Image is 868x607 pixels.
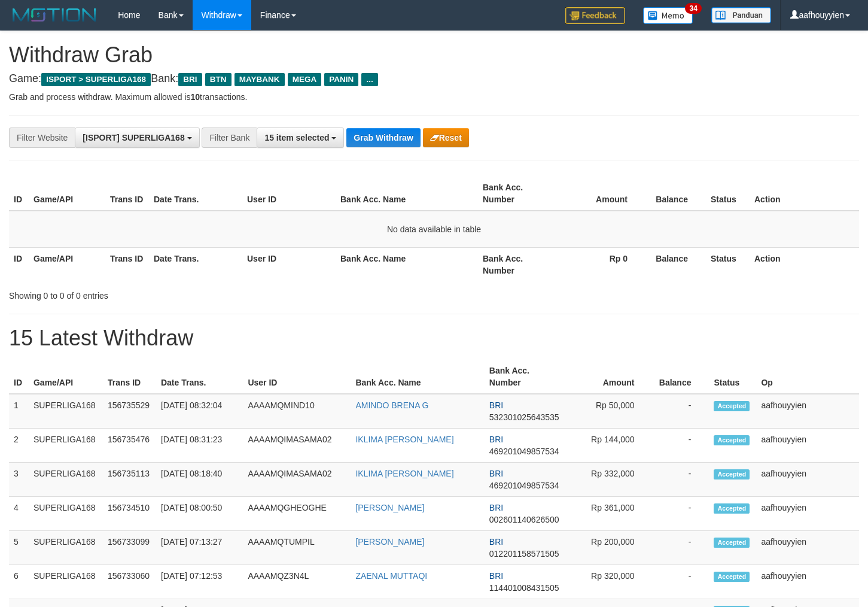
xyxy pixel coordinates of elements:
[555,247,645,281] th: Rp 0
[178,73,202,86] span: BRI
[750,247,859,281] th: Action
[9,531,29,565] td: 5
[756,565,859,599] td: aafhouyyien
[756,394,859,429] td: aafhouyyien
[202,128,257,148] div: Filter Bank
[489,481,559,490] span: Copy 469201049857534 to clipboard
[243,463,351,497] td: AAAAMQIMASAMA02
[103,394,156,429] td: 156735529
[234,73,285,86] span: MAYBANK
[750,177,859,211] th: Action
[29,177,105,211] th: Game/API
[567,394,653,429] td: Rp 50,000
[489,400,503,410] span: BRI
[645,177,706,211] th: Balance
[756,463,859,497] td: aafhouyyien
[9,285,353,302] div: Showing 0 to 0 of 0 entries
[685,3,701,14] span: 34
[653,429,709,463] td: -
[756,360,859,394] th: Op
[714,503,750,514] span: Accepted
[9,177,29,211] th: ID
[205,73,232,86] span: BTN
[324,73,358,86] span: PANIN
[567,429,653,463] td: Rp 144,000
[756,531,859,565] td: aafhouyyien
[149,247,242,281] th: Date Trans.
[567,565,653,599] td: Rp 320,000
[29,565,103,599] td: SUPERLIGA168
[9,247,29,281] th: ID
[336,177,478,211] th: Bank Acc. Name
[711,7,771,23] img: panduan.png
[29,394,103,429] td: SUPERLIGA168
[9,6,100,24] img: MOTION_logo.png
[361,73,377,86] span: ...
[29,463,103,497] td: SUPERLIGA168
[355,537,424,547] a: [PERSON_NAME]
[242,177,336,211] th: User ID
[355,469,453,478] a: IKLIMA [PERSON_NAME]
[29,531,103,565] td: SUPERLIGA168
[489,412,559,422] span: Copy 532301025643535 to clipboard
[355,503,424,512] a: [PERSON_NAME]
[756,497,859,531] td: aafhouyyien
[83,133,184,142] span: [ISPORT] SUPERLIGA168
[242,247,336,281] th: User ID
[489,549,559,559] span: Copy 012201158571505 to clipboard
[489,515,559,524] span: Copy 002601140626500 to clipboard
[645,247,706,281] th: Balance
[9,128,75,148] div: Filter Website
[653,360,709,394] th: Balance
[653,565,709,599] td: -
[567,360,653,394] th: Amount
[103,531,156,565] td: 156733099
[714,538,750,548] span: Accepted
[149,177,242,211] th: Date Trans.
[243,429,351,463] td: AAAAMQIMASAMA02
[478,247,555,281] th: Bank Acc. Number
[156,497,243,531] td: [DATE] 08:00:50
[478,177,555,211] th: Bank Acc. Number
[565,7,625,24] img: Feedback.jpg
[29,247,105,281] th: Game/API
[489,435,503,444] span: BRI
[9,211,859,248] td: No data available in table
[190,92,200,102] strong: 10
[103,463,156,497] td: 156735113
[489,537,503,547] span: BRI
[243,531,351,565] td: AAAAMQTUMPIL
[489,469,503,478] span: BRI
[156,394,243,429] td: [DATE] 08:32:04
[709,360,756,394] th: Status
[567,497,653,531] td: Rp 361,000
[653,531,709,565] td: -
[29,497,103,531] td: SUPERLIGA168
[29,360,103,394] th: Game/API
[257,128,344,148] button: 15 item selected
[9,429,29,463] td: 2
[29,429,103,463] td: SUPERLIGA168
[706,177,750,211] th: Status
[336,247,478,281] th: Bank Acc. Name
[756,429,859,463] td: aafhouyyien
[105,177,149,211] th: Trans ID
[9,91,859,103] p: Grab and process withdraw. Maximum allowed is transactions.
[355,435,453,444] a: IKLIMA [PERSON_NAME]
[156,463,243,497] td: [DATE] 08:18:40
[103,360,156,394] th: Trans ID
[714,435,750,445] span: Accepted
[653,394,709,429] td: -
[355,571,427,581] a: ZAENAL MUTTAQI
[346,128,420,147] button: Grab Withdraw
[706,247,750,281] th: Status
[9,73,859,85] h4: Game: Bank:
[9,463,29,497] td: 3
[423,128,469,147] button: Reset
[489,571,503,581] span: BRI
[653,463,709,497] td: -
[9,326,859,350] h1: 15 Latest Withdraw
[243,360,351,394] th: User ID
[567,463,653,497] td: Rp 332,000
[264,133,329,142] span: 15 item selected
